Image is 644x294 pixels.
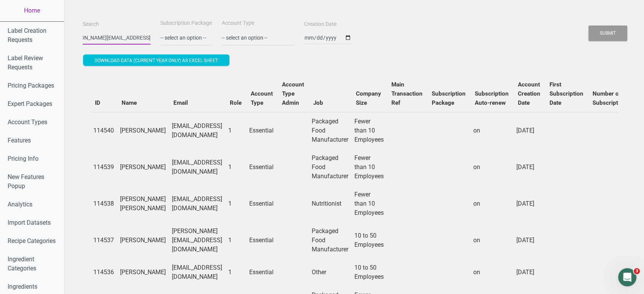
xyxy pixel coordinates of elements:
[513,259,545,286] td: [DATE]
[169,112,225,149] td: [EMAIL_ADDRESS][DOMAIN_NAME]
[351,112,387,149] td: Fewer than 10 Employees
[313,99,323,106] b: Job
[470,112,513,149] td: on
[470,149,513,185] td: on
[169,222,225,259] td: [PERSON_NAME][EMAIL_ADDRESS][DOMAIN_NAME]
[432,90,466,106] b: Subscription Package
[95,99,100,106] b: ID
[90,112,117,149] td: 114540
[634,268,640,274] span: 3
[117,149,169,185] td: [PERSON_NAME]
[83,54,229,66] button: Download data (current year only) as excel sheet
[225,259,246,286] td: 1
[117,222,169,259] td: [PERSON_NAME]
[304,21,336,28] label: Creation Date
[309,112,351,149] td: Packaged Food Manufacturer
[251,90,273,106] b: Account Type
[513,185,545,222] td: [DATE]
[225,112,246,149] td: 1
[309,185,351,222] td: Nutritionist
[470,185,513,222] td: on
[351,185,387,222] td: Fewer than 10 Employees
[117,259,169,286] td: [PERSON_NAME]
[618,268,636,286] iframe: Intercom live chat
[90,149,117,185] td: 114539
[475,90,509,106] b: Subscription Auto-renew
[169,149,225,185] td: [EMAIL_ADDRESS][DOMAIN_NAME]
[122,99,137,106] b: Name
[169,259,225,286] td: [EMAIL_ADDRESS][DOMAIN_NAME]
[282,81,304,106] b: Account Type Admin
[246,112,277,149] td: Essential
[160,19,212,27] label: Subscription Package
[309,149,351,185] td: Packaged Food Manufacturer
[356,90,381,106] b: Company Size
[117,185,169,222] td: [PERSON_NAME] [PERSON_NAME]
[117,112,169,149] td: [PERSON_NAME]
[222,19,254,27] label: Account Type
[169,185,225,222] td: [EMAIL_ADDRESS][DOMAIN_NAME]
[83,21,99,28] label: Search
[513,112,545,149] td: [DATE]
[225,222,246,259] td: 1
[593,90,630,106] b: Number of Subscriptions
[90,185,117,222] td: 114538
[470,259,513,286] td: on
[351,149,387,185] td: Fewer than 10 Employees
[549,81,583,106] b: First Subscription Date
[95,58,218,63] span: Download data (current year only) as excel sheet
[588,26,627,41] button: Submit
[518,81,540,106] b: Account Creation Date
[246,149,277,185] td: Essential
[309,222,351,259] td: Packaged Food Manufacturer
[225,185,246,222] td: 1
[513,222,545,259] td: [DATE]
[309,259,351,286] td: Other
[351,259,387,286] td: 10 to 50 Employees
[90,222,117,259] td: 114537
[246,259,277,286] td: Essential
[230,99,242,106] b: Role
[470,222,513,259] td: on
[90,259,117,286] td: 114536
[173,99,188,106] b: Email
[225,149,246,185] td: 1
[513,149,545,185] td: [DATE]
[246,222,277,259] td: Essential
[246,185,277,222] td: Essential
[391,81,423,106] b: Main Transaction Ref
[351,222,387,259] td: 10 to 50 Employees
